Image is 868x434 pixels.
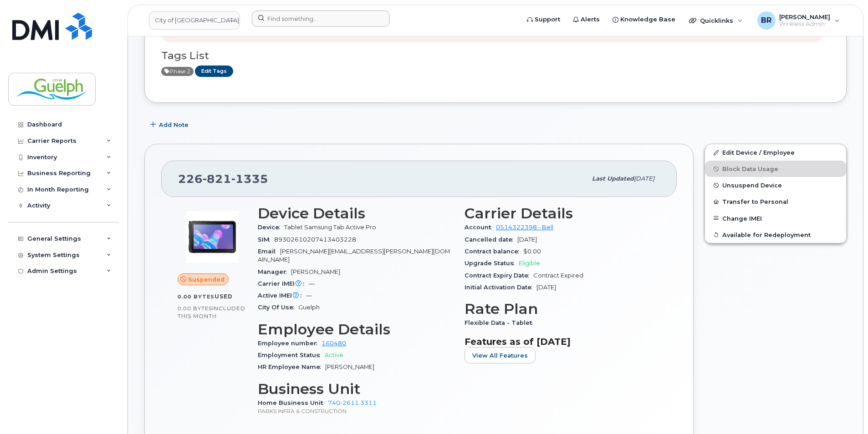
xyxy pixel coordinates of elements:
[521,10,567,29] a: Support
[705,161,846,177] button: Block Data Usage
[465,319,537,326] span: Flexible Data - Tablet
[567,10,606,29] a: Alerts
[258,236,274,243] span: SIM
[535,15,560,24] span: Support
[465,205,660,222] h3: Carrier Details
[258,248,280,255] span: Email
[258,363,325,370] span: HR Employee Name
[634,175,654,182] span: [DATE]
[325,352,343,358] span: Active
[606,10,682,29] a: Knowledge Base
[284,224,376,231] span: Tablet Samsung Tab Active Pro
[144,116,196,133] button: Add Note
[258,280,309,287] span: Carrier IMEI
[161,50,830,61] h3: Tags List
[705,227,846,243] button: Available for Redeployment
[185,210,240,264] img: image20231002-3703462-twfi5z.jpeg
[465,260,519,267] span: Upgrade Status
[620,15,675,24] span: Knowledge Base
[700,17,733,24] span: Quicklinks
[274,236,356,243] span: 89302610207413403228
[465,248,523,255] span: Contract balance
[258,292,306,299] span: Active IMEI
[523,248,541,255] span: $0.00
[188,275,225,284] span: Suspended
[309,280,315,287] span: —
[705,144,846,161] a: Edit Device / Employee
[722,182,782,189] span: Unsuspend Device
[258,321,454,338] h3: Employee Details
[705,177,846,193] button: Unsuspend Device
[751,11,846,30] div: Brendan Raftis
[465,301,660,317] h3: Rate Plan
[178,293,214,300] span: 0.00 Bytes
[178,172,268,186] span: 226
[178,305,212,312] span: 0.00 Bytes
[683,11,749,30] div: Quicklinks
[291,268,340,275] span: [PERSON_NAME]
[298,304,320,311] span: Guelph
[214,293,233,300] span: used
[517,236,537,243] span: [DATE]
[252,10,390,27] input: Find something...
[149,11,240,30] a: City of Guelph
[779,20,830,28] span: Wireless Admin
[465,272,533,279] span: Contract Expiry Date
[465,284,536,291] span: Initial Activation Date
[203,172,231,186] span: 821
[258,268,291,275] span: Manager
[722,231,811,238] span: Available for Redeployment
[258,205,454,222] h3: Device Details
[496,224,553,231] a: 0514322398 - Bell
[536,284,556,291] span: [DATE]
[705,193,846,210] button: Transfer to Personal
[258,407,454,415] p: PARKS INFRA & CONSTRUCTION
[258,224,284,231] span: Device
[761,15,771,26] span: BR
[161,67,194,76] span: Active
[328,399,377,406] a: 740-2611.3311
[306,292,312,299] span: —
[258,340,322,347] span: Employee number
[592,175,634,182] span: Last updated
[325,363,374,370] span: [PERSON_NAME]
[231,172,268,186] span: 1335
[258,304,298,311] span: City Of Use
[472,351,528,360] span: View All Features
[258,381,454,397] h3: Business Unit
[159,121,189,129] span: Add Note
[195,66,233,77] a: Edit Tags
[178,305,245,320] span: included this month
[533,272,583,279] span: Contract Expired
[258,248,450,263] span: [PERSON_NAME][EMAIL_ADDRESS][PERSON_NAME][DOMAIN_NAME]
[465,347,536,363] button: View All Features
[258,352,325,358] span: Employment Status
[465,336,660,347] h3: Features as of [DATE]
[519,260,540,267] span: Eligible
[779,13,830,20] span: [PERSON_NAME]
[322,340,346,347] a: 160480
[465,224,496,231] span: Account
[705,210,846,227] button: Change IMEI
[581,15,600,24] span: Alerts
[465,236,517,243] span: Cancelled date
[258,399,328,406] span: Home Business Unit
